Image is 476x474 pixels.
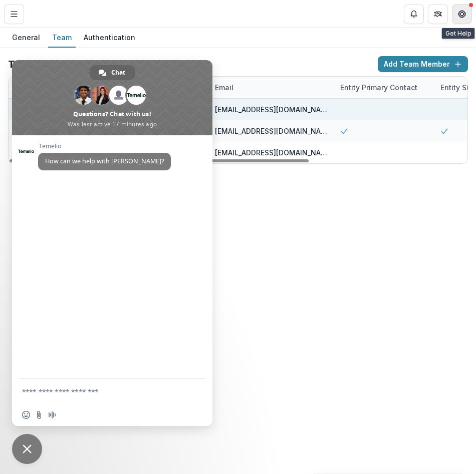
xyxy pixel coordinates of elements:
[12,434,42,464] div: Close chat
[428,4,448,24] button: Partners
[9,77,134,98] div: Name
[215,104,328,115] div: [EMAIL_ADDRESS][DOMAIN_NAME]
[9,82,41,93] div: Name
[209,82,240,93] div: Email
[209,77,334,98] div: Email
[48,28,76,48] a: Team
[4,4,24,24] button: Toggle Menu
[8,30,44,45] div: General
[80,30,139,45] div: Authentication
[35,411,43,419] span: Send a file
[334,77,434,98] div: Entity Primary Contact
[90,65,135,80] div: Chat
[8,58,35,70] h2: Team
[215,126,328,136] div: [EMAIL_ADDRESS][DOMAIN_NAME]
[22,411,30,419] span: Insert an emoji
[378,56,468,72] button: Add Team Member
[22,387,180,396] textarea: Compose your message...
[334,82,423,93] div: Entity Primary Contact
[404,4,424,24] button: Notifications
[48,411,56,419] span: Audio message
[215,147,328,158] div: [EMAIL_ADDRESS][DOMAIN_NAME]
[8,28,44,48] a: General
[452,4,472,24] button: Get Help
[39,60,47,69] p: ( 3 )
[111,65,125,80] span: Chat
[38,143,171,150] span: Temelio
[48,30,76,45] div: Team
[45,157,164,165] span: How can we help with [PERSON_NAME]?
[80,28,139,48] a: Authentication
